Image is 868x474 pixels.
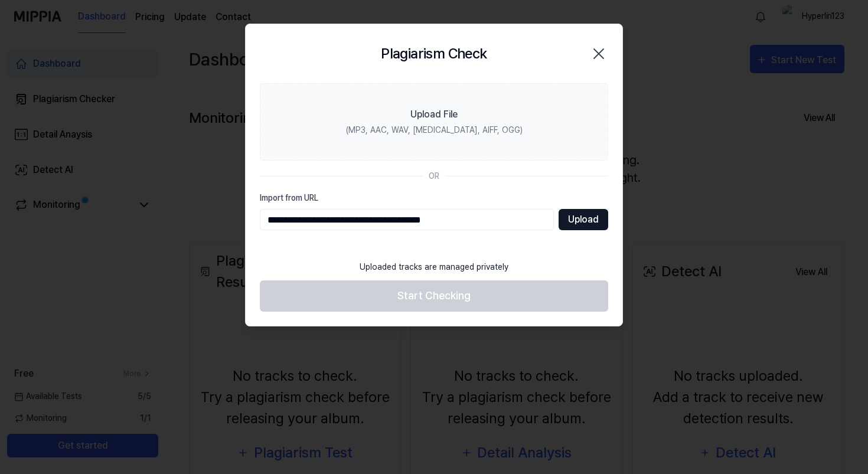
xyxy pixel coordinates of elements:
h2: Plagiarism Check [381,43,487,64]
div: Uploaded tracks are managed privately [353,254,515,280]
label: Import from URL [260,192,608,204]
button: Upload [559,209,608,230]
div: Upload File [410,107,458,122]
div: OR [429,170,439,182]
div: (MP3, AAC, WAV, [MEDICAL_DATA], AIFF, OGG) [346,124,523,136]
